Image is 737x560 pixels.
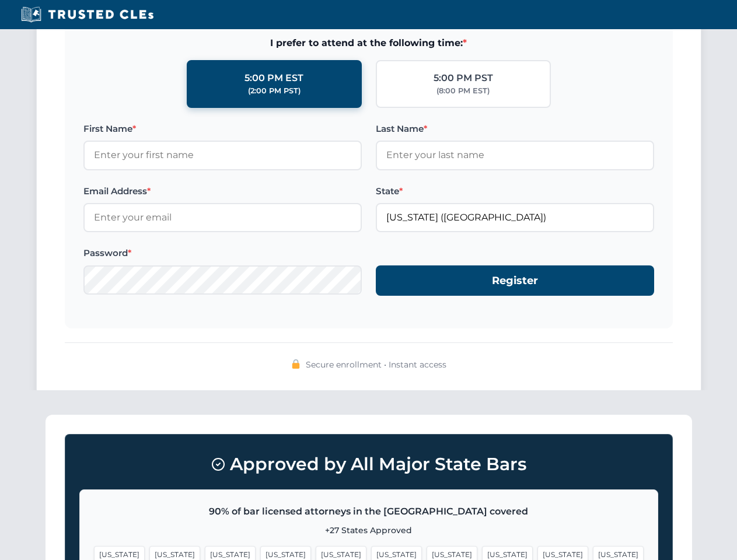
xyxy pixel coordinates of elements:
[83,36,654,51] span: I prefer to attend at the following time:
[83,122,362,136] label: First Name
[434,71,493,86] div: 5:00 PM PST
[83,203,362,232] input: Enter your email
[83,141,362,170] input: Enter your first name
[83,246,362,260] label: Password
[94,504,644,519] p: 90% of bar licensed attorneys in the [GEOGRAPHIC_DATA] covered
[79,449,658,480] h3: Approved by All Major State Bars
[436,85,490,97] div: (8:00 PM EST)
[83,184,362,198] label: Email Address
[244,71,303,86] div: 5:00 PM EST
[376,141,654,170] input: Enter your last name
[376,265,654,296] button: Register
[376,122,654,136] label: Last Name
[376,184,654,198] label: State
[306,358,446,371] span: Secure enrollment • Instant access
[248,85,301,97] div: (2:00 PM PST)
[376,203,654,232] input: Arizona (AZ)
[94,524,644,537] p: +27 States Approved
[18,6,157,23] img: Trusted CLEs
[291,359,301,369] img: 🔒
